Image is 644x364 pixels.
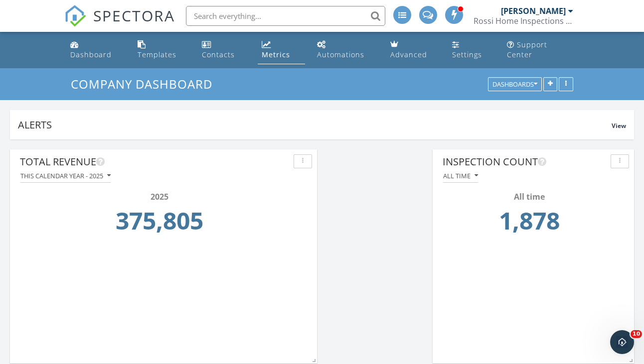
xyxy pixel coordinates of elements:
img: The Best Home Inspection Software - Spectora [64,5,86,27]
a: Dashboard [66,36,125,64]
button: Dashboards [488,78,542,92]
td: 1878 [446,203,613,244]
td: 375805.0 [23,203,296,244]
div: All time [443,172,478,179]
div: Metrics [262,50,290,59]
div: Advanced [390,50,427,59]
a: Advanced [386,36,441,64]
div: Alerts [18,118,612,131]
button: This calendar year - 2025 [20,169,111,183]
a: Contacts [198,36,250,64]
div: Inspection Count [443,154,607,169]
input: Search everything... [186,6,385,26]
a: Automations (Advanced) [313,36,378,64]
div: Automations [317,50,364,59]
div: Dashboard [70,50,112,59]
div: Contacts [202,50,235,59]
a: Metrics [258,36,305,64]
a: SPECTORA [64,13,175,34]
a: Templates [134,36,190,64]
div: 2025 [23,191,296,203]
span: 10 [631,330,642,338]
a: Company Dashboard [71,76,221,92]
span: View [612,121,626,130]
div: Support Center [507,40,547,59]
div: [PERSON_NAME] [501,6,566,16]
span: SPECTORA [93,5,175,26]
iframe: Intercom live chat [610,330,634,354]
div: Total Revenue [20,154,290,169]
a: Support Center [503,36,578,64]
div: Settings [452,50,482,59]
div: Dashboards [492,81,537,88]
a: Settings [448,36,495,64]
button: All time [443,169,479,183]
div: Rossi Home Inspections Inc. [474,16,573,26]
div: This calendar year - 2025 [20,172,111,179]
div: Templates [138,50,176,59]
div: All time [446,191,613,203]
